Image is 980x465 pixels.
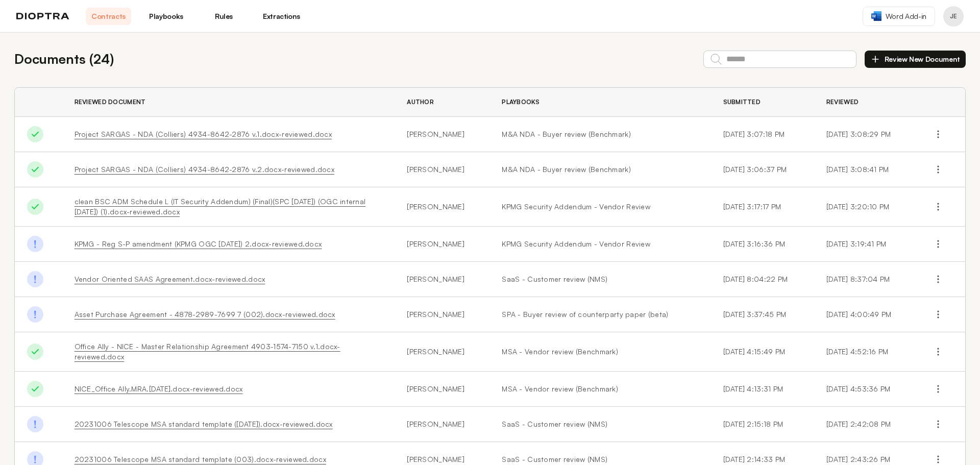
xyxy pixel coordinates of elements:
[75,275,265,283] a: Vendor Oriented SAAS Agreement.docx-reviewed.docx
[395,332,489,372] td: [PERSON_NAME]
[75,310,335,319] a: Asset Purchase Agreement - 4878-2989-7699 7 (002).docx-reviewed.docx
[502,239,698,249] a: KPMG Security Addendum - Vendor Review
[395,262,489,297] td: [PERSON_NAME]
[14,49,114,69] h2: Documents ( 24 )
[75,239,322,248] a: KPMG - Reg S-P amendment (KPMG OGC [DATE]) 2.docx-reviewed.docx
[502,454,698,464] a: SaaS - Customer review (NMS)
[814,407,918,442] td: [DATE] 2:42:08 PM
[863,7,935,26] a: Word Add-in
[502,164,698,175] a: M&A NDA - Buyer review (Benchmark)
[814,187,918,227] td: [DATE] 3:20:10 PM
[502,384,698,394] a: MSA - Vendor review (Benchmark)
[395,297,489,332] td: [PERSON_NAME]
[395,187,489,227] td: [PERSON_NAME]
[502,202,698,212] a: KPMG Security Addendum - Vendor Review
[814,332,918,372] td: [DATE] 4:52:16 PM
[27,271,43,287] img: Done
[502,309,698,320] a: SPA - Buyer review of counterparty paper (beta)
[814,297,918,332] td: [DATE] 4:00:49 PM
[259,8,304,25] a: Extractions
[502,129,698,139] a: M&A NDA - Buyer review (Benchmark)
[27,236,43,252] img: Done
[814,227,918,262] td: [DATE] 3:19:41 PM
[75,165,334,174] a: Project SARGAS - NDA (Colliers) 4934-8642-2876 v.2.docx-reviewed.docx
[75,197,366,216] a: clean BSC ADM Schedule L (IT Security Addendum) (Final)(SPC [DATE]) (OGC internal [DATE]) (1).doc...
[502,419,698,429] a: SaaS - Customer review (NMS)
[711,332,814,372] td: [DATE] 4:15:49 PM
[943,6,964,27] button: Profile menu
[27,344,43,360] img: Done
[201,8,247,25] a: Rules
[75,342,340,361] a: Office Ally - NICE - Master Relationship Agreement 4903-1574-7150 v.1.docx-reviewed.docx
[814,152,918,187] td: [DATE] 3:08:41 PM
[27,199,43,215] img: Done
[16,13,69,20] img: logo
[86,8,131,25] a: Contracts
[27,306,43,323] img: Done
[711,227,814,262] td: [DATE] 3:16:36 PM
[395,227,489,262] td: [PERSON_NAME]
[711,187,814,227] td: [DATE] 3:17:17 PM
[143,8,189,25] a: Playbooks
[395,407,489,442] td: [PERSON_NAME]
[75,384,243,393] a: NICE_Office Ally.MRA.[DATE].docx-reviewed.docx
[814,117,918,152] td: [DATE] 3:08:29 PM
[814,372,918,407] td: [DATE] 4:53:36 PM
[711,372,814,407] td: [DATE] 4:13:31 PM
[489,88,710,117] th: Playbooks
[871,11,881,21] img: word
[27,126,43,142] img: Done
[865,51,966,68] button: Review New Document
[711,407,814,442] td: [DATE] 2:15:18 PM
[75,420,333,428] a: 20231006 Telescope MSA standard template ([DATE]).docx-reviewed.docx
[711,297,814,332] td: [DATE] 3:37:45 PM
[814,262,918,297] td: [DATE] 8:37:04 PM
[711,88,814,117] th: Submitted
[814,88,918,117] th: Reviewed
[27,416,43,432] img: Done
[395,372,489,407] td: [PERSON_NAME]
[62,88,395,117] th: Reviewed Document
[711,117,814,152] td: [DATE] 3:07:18 PM
[395,152,489,187] td: [PERSON_NAME]
[886,11,926,21] span: Word Add-in
[75,130,332,138] a: Project SARGAS - NDA (Colliers) 4934-8642-2876 v.1.docx-reviewed.docx
[75,455,326,463] a: 20231006 Telescope MSA standard template (003).docx-reviewed.docx
[502,274,698,284] a: SaaS - Customer review (NMS)
[27,161,43,178] img: Done
[502,347,698,357] a: MSA - Vendor review (Benchmark)
[711,262,814,297] td: [DATE] 8:04:22 PM
[27,381,43,397] img: Done
[395,88,489,117] th: Author
[395,117,489,152] td: [PERSON_NAME]
[711,152,814,187] td: [DATE] 3:06:37 PM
